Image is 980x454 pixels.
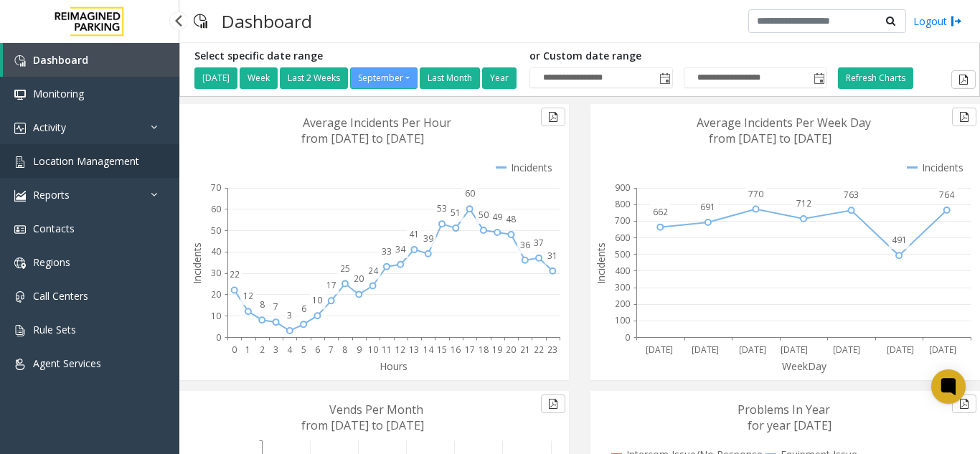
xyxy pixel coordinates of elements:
[615,198,630,210] text: 800
[939,189,955,201] text: 764
[14,257,26,269] img: 'icon'
[738,402,830,417] text: Problems In Year
[951,14,962,29] img: logout
[547,250,557,262] text: 31
[14,89,26,100] img: 'icon'
[615,181,630,194] text: 900
[506,213,516,225] text: 48
[14,359,26,370] img: 'icon'
[33,222,75,235] span: Contacts
[781,344,808,356] text: [DATE]
[194,4,207,39] img: pageIcon
[951,70,976,89] button: Export to pdf
[232,344,237,356] text: 0
[33,87,84,100] span: Monitoring
[615,232,630,244] text: 600
[748,417,831,433] text: for year [DATE]
[615,248,630,260] text: 500
[14,156,26,168] img: 'icon'
[615,265,630,277] text: 400
[887,344,914,356] text: [DATE]
[451,344,461,356] text: 16
[211,245,221,257] text: 40
[3,43,179,77] a: Dashboard
[329,344,334,356] text: 7
[260,344,265,356] text: 2
[240,67,278,89] button: Week
[350,67,418,89] button: September
[534,237,544,249] text: 37
[739,344,766,356] text: [DATE]
[211,310,221,322] text: 10
[782,359,827,373] text: WeekDay
[625,331,630,344] text: 0
[700,201,715,213] text: 691
[287,309,292,321] text: 3
[301,417,424,433] text: from [DATE] to [DATE]
[709,131,831,146] text: from [DATE] to [DATE]
[892,234,907,246] text: 491
[33,120,66,134] span: Activity
[615,214,630,227] text: 700
[692,344,719,356] text: [DATE]
[14,224,26,235] img: 'icon'
[395,344,405,356] text: 12
[14,325,26,336] img: 'icon'
[646,344,673,356] text: [DATE]
[482,67,517,89] button: Year
[14,123,26,134] img: 'icon'
[594,242,608,284] text: Incidents
[33,323,76,336] span: Rule Sets
[287,344,293,356] text: 4
[656,68,672,88] span: Toggle popup
[357,344,362,356] text: 9
[395,243,406,255] text: 34
[368,344,378,356] text: 10
[479,209,489,221] text: 50
[697,115,871,131] text: Average Incidents Per Week Day
[211,267,221,279] text: 30
[423,232,433,245] text: 39
[14,291,26,303] img: 'icon'
[273,344,278,356] text: 3
[33,154,139,168] span: Location Management
[479,344,489,356] text: 18
[615,298,630,310] text: 200
[211,224,221,237] text: 50
[243,290,253,302] text: 12
[615,281,630,293] text: 300
[811,68,826,88] span: Toggle popup
[952,394,976,413] button: Export to pdf
[913,14,962,29] a: Logout
[615,314,630,326] text: 100
[354,273,364,285] text: 20
[506,344,516,356] text: 20
[194,67,237,89] button: [DATE]
[380,359,407,373] text: Hours
[329,402,423,417] text: Vends Per Month
[14,190,26,202] img: 'icon'
[33,289,88,303] span: Call Centers
[534,344,544,356] text: 22
[382,245,392,257] text: 33
[230,268,240,280] text: 22
[420,67,480,89] button: Last Month
[653,206,668,218] text: 662
[409,344,419,356] text: 13
[315,344,320,356] text: 6
[211,181,221,194] text: 70
[465,187,475,199] text: 60
[194,50,519,62] h5: Select specific date range
[409,228,419,240] text: 41
[326,279,336,291] text: 17
[340,263,350,275] text: 25
[280,67,348,89] button: Last 2 Weeks
[301,344,306,356] text: 5
[437,344,447,356] text: 15
[382,344,392,356] text: 11
[541,108,565,126] button: Export to pdf
[529,50,827,62] h5: or Custom date range
[312,294,322,306] text: 10
[796,197,811,209] text: 712
[541,394,565,413] button: Export to pdf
